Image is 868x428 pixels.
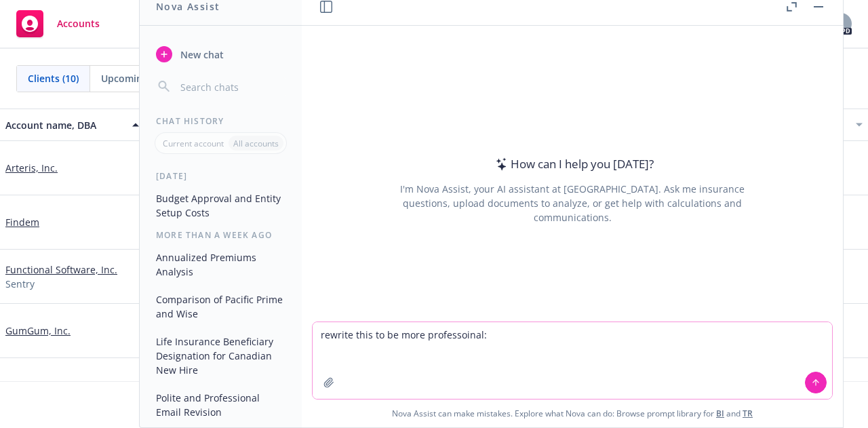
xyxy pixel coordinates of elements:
a: Accounts [11,5,105,43]
input: Search chats [178,77,285,96]
div: More than a week ago [140,229,302,241]
a: BI [716,408,724,419]
span: Accounts [57,18,100,29]
div: I'm Nova Assist, your AI assistant at [GEOGRAPHIC_DATA]. Ask me insurance questions, upload docum... [382,182,763,225]
span: New chat [178,47,224,62]
span: Sentry [5,277,35,291]
button: Annualized Premiums Analysis [151,246,291,283]
button: Life Insurance Beneficiary Designation for Canadian New Hire [151,330,291,381]
a: Findem [5,215,39,229]
button: New chat [151,42,291,66]
div: How can I help you [DATE]? [492,155,654,173]
span: Clients (10) [28,71,79,85]
span: Upcoming renewals (0) [101,71,205,85]
div: [DATE] [140,170,302,182]
button: Comparison of Pacific Prime and Wise [151,288,291,325]
a: Lantheus Holdings Inc. [5,378,109,392]
span: Nova Assist can make mistakes. Explore what Nova can do: Browse prompt library for and [307,400,837,427]
a: GumGum, Inc. [5,324,71,338]
p: Current account [163,138,224,149]
button: Budget Approval and Entity Setup Costs [151,187,291,224]
a: Arteris, Inc. [5,161,58,175]
div: Chat History [140,115,302,127]
textarea: rewrite this to be more professoinal: [313,322,832,399]
p: All accounts [233,138,279,149]
button: Polite and Professional Email Revision [151,387,291,423]
a: Functional Software, Inc. [5,262,117,277]
a: TR [743,408,753,419]
div: Account name, DBA [5,118,124,132]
